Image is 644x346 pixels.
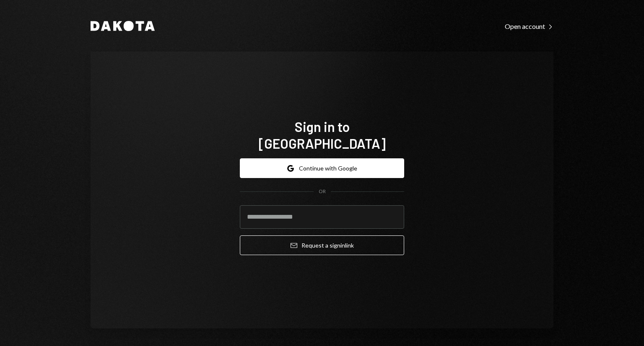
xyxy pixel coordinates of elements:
div: OR [319,188,326,195]
div: Open account [505,22,553,31]
button: Request a signinlink [240,235,404,255]
button: Continue with Google [240,158,404,178]
h1: Sign in to [GEOGRAPHIC_DATA] [240,118,404,152]
a: Open account [505,21,553,31]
